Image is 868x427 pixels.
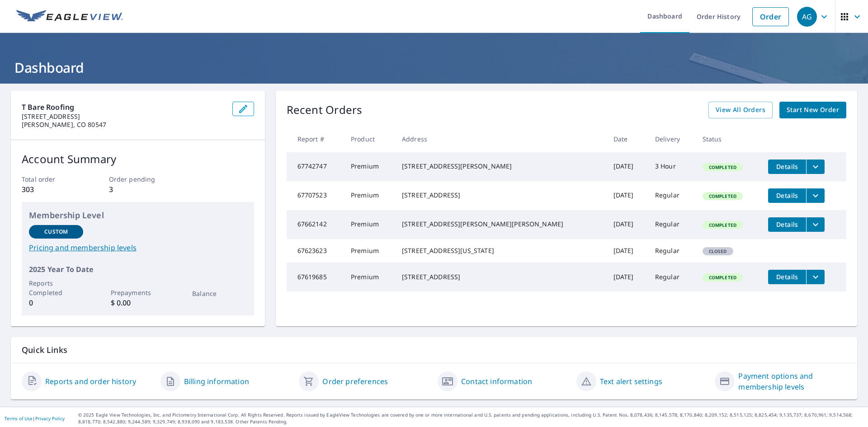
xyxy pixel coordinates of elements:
[806,188,825,203] button: filesDropdownBtn-67707523
[768,160,806,174] button: detailsBtn-67742747
[606,152,648,181] td: [DATE]
[752,7,789,26] a: Order
[111,288,165,297] p: Prepayments
[29,264,247,275] p: 2025 Year To Date
[768,217,806,232] button: detailsBtn-67662142
[716,104,765,116] span: View All Orders
[5,416,65,421] p: |
[287,181,344,210] td: 67707523
[22,113,225,121] p: [STREET_ADDRESS]
[11,58,857,77] h1: Dashboard
[192,289,246,298] p: Balance
[45,376,136,387] a: Reports and order history
[774,220,801,229] span: Details
[774,191,801,200] span: Details
[606,126,648,152] th: Date
[703,274,742,281] span: Completed
[648,210,695,239] td: Regular
[287,263,344,291] td: 67619685
[287,126,344,152] th: Report #
[322,376,388,387] a: Order preferences
[344,239,395,263] td: Premium
[22,121,225,129] p: [PERSON_NAME], CO 80547
[774,162,801,171] span: Details
[22,344,846,356] p: Quick Links
[22,102,225,113] p: T Bare roofing
[22,151,254,167] p: Account Summary
[797,7,817,27] div: AG
[606,239,648,263] td: [DATE]
[806,270,825,284] button: filesDropdownBtn-67619685
[29,242,247,253] a: Pricing and membership levels
[287,210,344,239] td: 67662142
[779,102,846,118] a: Start New Order
[768,270,806,284] button: detailsBtn-67619685
[16,10,123,23] img: EV Logo
[5,415,33,422] a: Terms of Use
[695,126,761,152] th: Status
[774,272,801,281] span: Details
[600,376,662,387] a: Text alert settings
[29,297,83,308] p: 0
[344,263,395,291] td: Premium
[344,126,395,152] th: Product
[402,191,599,200] div: [STREET_ADDRESS]
[648,126,695,152] th: Delivery
[111,297,165,308] p: $ 0.00
[344,210,395,239] td: Premium
[29,209,247,221] p: Membership Level
[606,181,648,210] td: [DATE]
[22,184,80,195] p: 303
[402,220,599,229] div: [STREET_ADDRESS][PERSON_NAME][PERSON_NAME]
[287,102,363,118] p: Recent Orders
[44,228,68,236] p: Custom
[703,164,742,170] span: Completed
[738,371,846,392] a: Payment options and membership levels
[806,160,825,174] button: filesDropdownBtn-67742747
[35,415,65,422] a: Privacy Policy
[287,152,344,181] td: 67742747
[703,248,732,254] span: Closed
[703,222,742,228] span: Completed
[606,210,648,239] td: [DATE]
[648,181,695,210] td: Regular
[402,246,599,255] div: [STREET_ADDRESS][US_STATE]
[78,412,863,425] p: © 2025 Eagle View Technologies, Inc. and Pictometry International Corp. All Rights Reserved. Repo...
[606,263,648,291] td: [DATE]
[768,188,806,203] button: detailsBtn-67707523
[344,181,395,210] td: Premium
[402,162,599,171] div: [STREET_ADDRESS][PERSON_NAME]
[806,217,825,232] button: filesDropdownBtn-67662142
[109,184,167,195] p: 3
[648,239,695,263] td: Regular
[703,193,742,199] span: Completed
[395,126,606,152] th: Address
[184,376,249,387] a: Billing information
[402,272,599,282] div: [STREET_ADDRESS]
[287,239,344,263] td: 67623623
[708,102,773,118] a: View All Orders
[109,174,167,184] p: Order pending
[22,174,80,184] p: Total order
[648,263,695,291] td: Regular
[461,376,532,387] a: Contact information
[29,278,83,297] p: Reports Completed
[787,104,839,116] span: Start New Order
[648,152,695,181] td: 3 Hour
[344,152,395,181] td: Premium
